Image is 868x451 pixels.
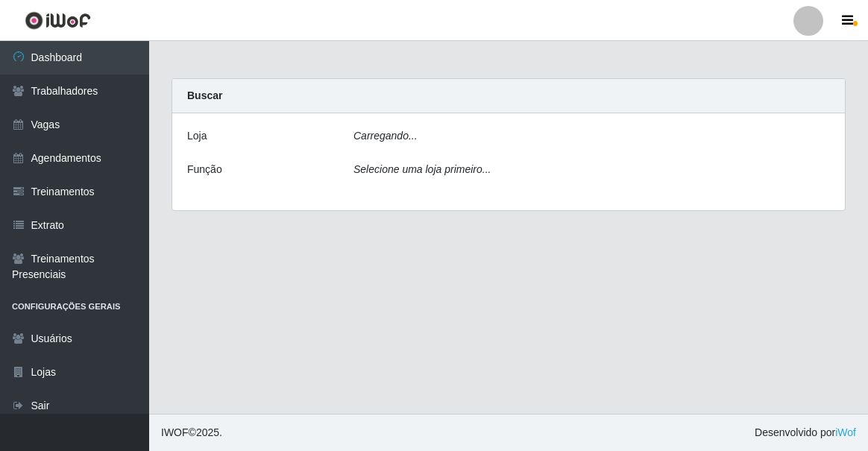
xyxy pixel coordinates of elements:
label: Função [187,162,222,177]
span: Desenvolvido por [755,425,856,441]
label: Loja [187,128,207,144]
strong: Buscar [187,89,222,101]
span: IWOF [161,426,189,438]
img: CoreUI Logo [25,11,91,30]
i: Selecione uma loja primeiro... [353,163,491,175]
i: Carregando... [353,130,418,142]
span: © 2025 . [161,425,222,441]
a: iWof [835,426,856,438]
